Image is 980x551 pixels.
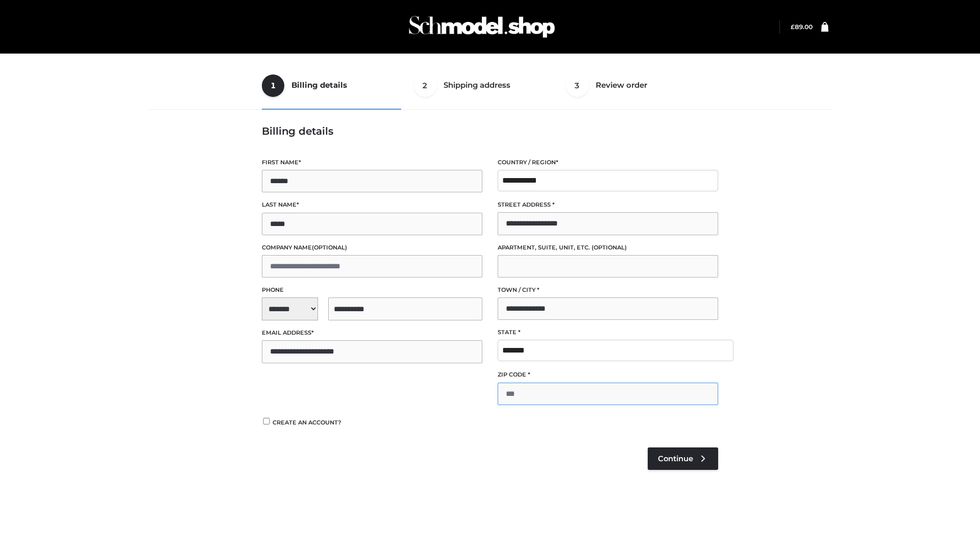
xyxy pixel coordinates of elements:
span: Create an account? [273,419,341,426]
label: Phone [262,285,482,295]
span: (optional) [312,244,347,251]
label: Street address [498,200,718,210]
img: Schmodel Admin 964 [405,7,558,47]
label: Company name [262,243,482,253]
label: Email address [262,328,482,338]
h3: Billing details [262,125,718,137]
label: First name [262,158,482,167]
label: Last name [262,200,482,210]
span: £ [791,23,795,31]
span: (optional) [592,244,627,251]
bdi: 89.00 [791,23,813,31]
span: Continue [658,454,693,463]
input: Create an account? [262,418,271,424]
label: ZIP Code [498,370,718,380]
a: £89.00 [791,23,813,31]
label: Town / City [498,285,718,295]
label: State [498,328,718,337]
label: Country / Region [498,158,718,167]
a: Continue [648,447,718,470]
label: Apartment, suite, unit, etc. [498,243,718,253]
